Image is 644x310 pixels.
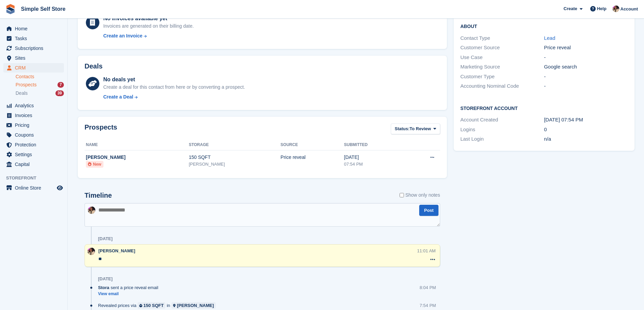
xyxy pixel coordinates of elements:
[420,284,436,291] div: 8:04 PM
[3,101,64,110] a: menu
[138,302,165,309] a: 150 SQFT
[400,192,404,199] input: Show only notes
[410,125,431,132] span: To Review
[6,175,67,181] span: Storefront
[103,93,245,101] a: Create a Deal
[56,184,64,192] a: Preview store
[16,90,28,96] span: Deals
[88,248,95,255] img: Scott McCutcheon
[85,123,117,136] h2: Prospects
[57,82,64,88] div: 7
[391,123,440,135] button: Status: To Review
[15,101,55,110] span: Analytics
[3,160,64,169] a: menu
[103,23,194,30] div: Invoices are generated on their billing date.
[544,82,627,90] div: -
[344,161,404,168] div: 07:54 PM
[103,76,245,84] div: No deals yet
[460,34,544,42] div: Contact Type
[3,63,64,73] a: menu
[85,62,102,70] h2: Deals
[400,192,440,199] label: Show only notes
[85,140,189,150] th: Name
[417,248,436,254] div: 11:01 AM
[15,63,55,73] span: CRM
[98,284,162,291] div: sent a price reveal email
[86,161,103,168] li: New
[3,130,64,140] a: menu
[460,63,544,71] div: Marketing Source
[143,302,164,309] div: 150 SQFT
[103,32,142,39] div: Create an Invoice
[544,35,555,41] a: Lead
[3,53,64,63] a: menu
[544,63,627,71] div: Google search
[16,74,64,80] a: Contacts
[103,32,194,39] a: Create an Invoice
[98,276,113,282] div: [DATE]
[189,140,280,150] th: Storage
[15,130,55,140] span: Coupons
[16,81,64,88] a: Prospects 7
[15,183,55,193] span: Online Store
[344,140,404,150] th: Submitted
[420,302,436,309] div: 7:54 PM
[544,116,627,124] div: [DATE] 07:54 PM
[15,160,55,169] span: Capital
[3,34,64,43] a: menu
[177,302,214,309] div: [PERSON_NAME]
[85,192,112,199] h2: Timeline
[3,150,64,159] a: menu
[419,205,438,216] button: Post
[15,53,55,63] span: Sites
[460,82,544,90] div: Accounting Nominal Code
[460,73,544,81] div: Customer Type
[15,34,55,43] span: Tasks
[3,140,64,149] a: menu
[15,24,55,33] span: Home
[5,4,16,14] img: stora-icon-8386f47178a22dfd0bd8f6a31ec36ba5ce8667c1dd55bd0f319d3a0aa187defe.svg
[597,5,606,12] span: Help
[281,154,344,161] div: Price reveal
[86,154,189,161] div: [PERSON_NAME]
[98,302,219,309] div: Revealed prices via in
[98,236,113,242] div: [DATE]
[15,44,55,53] span: Subscriptions
[98,248,135,253] span: [PERSON_NAME]
[15,140,55,149] span: Protection
[544,54,627,61] div: -
[3,24,64,33] a: menu
[460,23,628,29] h2: About
[15,111,55,120] span: Invoices
[544,44,627,52] div: Price reveal
[460,44,544,52] div: Customer Source
[171,302,215,309] a: [PERSON_NAME]
[3,111,64,120] a: menu
[460,105,628,111] h2: Storefront Account
[18,3,68,15] a: Simple Self Store
[395,125,409,132] span: Status:
[3,120,64,130] a: menu
[460,135,544,143] div: Last Login
[15,150,55,159] span: Settings
[564,5,577,12] span: Create
[544,73,627,81] div: -
[98,284,109,291] span: Stora
[98,291,162,297] a: View email
[620,6,638,12] span: Account
[3,183,64,193] a: menu
[55,90,64,96] div: 39
[189,161,280,168] div: [PERSON_NAME]
[189,154,280,161] div: 150 SQFT
[344,154,404,161] div: [DATE]
[460,126,544,134] div: Logins
[460,54,544,61] div: Use Case
[460,116,544,124] div: Account Created
[613,5,619,12] img: Scott McCutcheon
[103,15,194,23] div: No invoices available yet
[16,82,37,88] span: Prospects
[15,120,55,130] span: Pricing
[544,135,627,143] div: n/a
[103,84,245,91] div: Create a deal for this contact from here or by converting a prospect.
[88,206,95,214] img: Scott McCutcheon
